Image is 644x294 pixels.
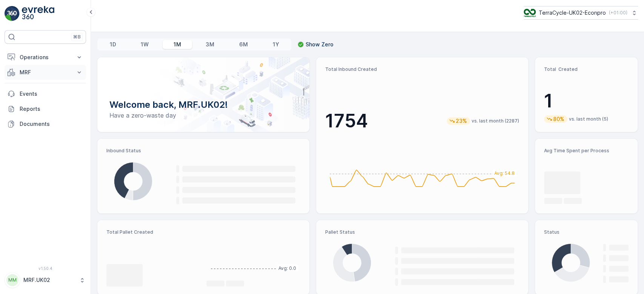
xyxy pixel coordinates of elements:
[569,116,608,122] p: vs. last month (5)
[5,6,20,21] img: logo
[109,99,297,111] p: Welcome back, MRF.UK02!
[325,229,519,235] p: Pallet Status
[472,118,519,124] p: vs. last month (2287)
[5,101,86,116] a: Reports
[5,65,86,80] button: MRF
[272,41,279,48] p: 1Y
[544,90,629,112] p: 1
[544,148,629,154] p: Avg Time Spent per Process
[325,110,368,132] p: 1754
[544,229,629,235] p: Status
[20,120,83,128] p: Documents
[5,116,86,132] a: Documents
[552,115,565,123] p: 80%
[5,86,86,101] a: Events
[539,9,606,17] p: TerraCycle-UK02-Econpro
[174,41,181,48] p: 1M
[5,272,86,288] button: MMMRF.UK02
[22,6,54,21] img: logo_light-DOdMpM7g.png
[141,41,149,48] p: 1W
[5,50,86,65] button: Operations
[5,266,86,271] span: v 1.50.4
[306,41,334,48] p: Show Zero
[6,274,18,286] div: MM
[23,276,75,284] p: MRF.UK02
[110,41,116,48] p: 1D
[20,69,71,76] p: MRF
[73,34,81,40] p: ⌘B
[109,111,297,120] p: Have a zero-waste day
[455,117,468,125] p: 23%
[206,41,214,48] p: 3M
[239,41,248,48] p: 6M
[20,90,83,98] p: Events
[106,229,200,235] p: Total Pallet Created
[325,66,519,72] p: Total Inbound Created
[524,9,536,17] img: terracycle_logo_wKaHoWT.png
[609,10,627,16] p: ( +01:00 )
[524,6,638,20] button: TerraCycle-UK02-Econpro(+01:00)
[544,66,629,72] p: Total Created
[20,54,71,61] p: Operations
[20,105,83,113] p: Reports
[106,148,300,154] p: Inbound Status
